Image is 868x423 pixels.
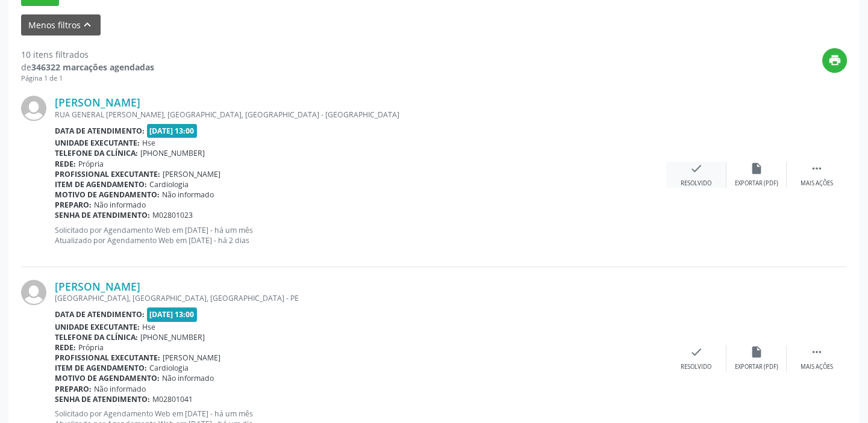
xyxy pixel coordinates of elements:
a: [PERSON_NAME] [55,280,140,293]
span: [PHONE_NUMBER] [140,332,205,342]
b: Motivo de agendamento: [55,373,160,383]
div: Exportar (PDF) [735,363,778,371]
b: Item de agendamento: [55,179,147,190]
div: Resolvido [681,363,711,371]
b: Profissional executante: [55,353,160,363]
b: Rede: [55,159,76,169]
span: Não informado [162,190,214,200]
button: Menos filtroskeyboard_arrow_up [21,14,101,36]
span: [DATE] 13:00 [147,124,198,138]
b: Unidade executante: [55,138,140,148]
div: Resolvido [681,179,711,188]
span: [PERSON_NAME] [163,353,220,363]
span: [PERSON_NAME] [163,169,220,179]
b: Telefone da clínica: [55,332,138,342]
a: [PERSON_NAME] [55,96,140,109]
b: Unidade executante: [55,322,140,332]
i: insert_drive_file [750,162,763,175]
b: Data de atendimento: [55,309,145,320]
span: Cardiologia [149,363,189,373]
span: M02801023 [152,210,193,220]
i: insert_drive_file [750,345,763,359]
span: Própria [78,342,104,353]
div: de [21,61,154,73]
span: [DATE] 13:00 [147,307,198,321]
span: [PHONE_NUMBER] [140,148,205,158]
b: Motivo de agendamento: [55,190,160,200]
span: Hse [142,322,155,332]
span: Não informado [162,373,214,383]
strong: 346322 marcações agendadas [31,61,154,73]
img: img [21,280,46,305]
b: Data de atendimento: [55,126,145,136]
div: Mais ações [801,179,833,188]
b: Preparo: [55,200,92,210]
b: Senha de atendimento: [55,394,150,404]
div: Exportar (PDF) [735,179,778,188]
b: Rede: [55,342,76,353]
div: RUA GENERAL [PERSON_NAME], [GEOGRAPHIC_DATA], [GEOGRAPHIC_DATA] - [GEOGRAPHIC_DATA] [55,110,666,120]
span: Cardiologia [149,179,189,190]
i:  [810,162,823,175]
div: Mais ações [801,363,833,371]
i: check [690,162,703,175]
b: Senha de atendimento: [55,210,150,220]
b: Telefone da clínica: [55,148,138,158]
span: M02801041 [152,394,193,404]
div: Página 1 de 1 [21,73,154,84]
b: Profissional executante: [55,169,160,179]
b: Item de agendamento: [55,363,147,373]
i:  [810,345,823,359]
span: Não informado [94,384,146,394]
div: [GEOGRAPHIC_DATA], [GEOGRAPHIC_DATA], [GEOGRAPHIC_DATA] - PE [55,293,666,303]
i: keyboard_arrow_up [81,18,94,31]
img: img [21,96,46,121]
span: Não informado [94,200,146,210]
b: Preparo: [55,384,92,394]
span: Própria [78,159,104,169]
span: Hse [142,138,155,148]
i: print [828,54,841,67]
button: print [822,48,847,73]
i: check [690,345,703,359]
div: 10 itens filtrados [21,48,154,61]
p: Solicitado por Agendamento Web em [DATE] - há um mês Atualizado por Agendamento Web em [DATE] - h... [55,225,666,245]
